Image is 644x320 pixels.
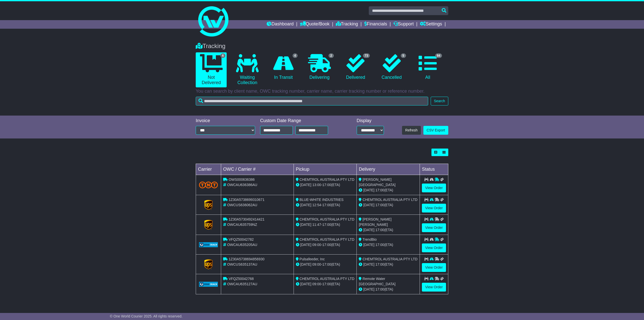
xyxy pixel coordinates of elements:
span: 09:00 [312,243,321,247]
span: 17:00 [375,228,384,232]
img: GetCarrierServiceLogo [199,282,218,287]
span: [PERSON_NAME][GEOGRAPHIC_DATA] [359,177,395,187]
a: 6 Not Delivered [196,52,227,87]
span: Pulsafeeder, Inc [300,257,325,261]
span: 1Z30A5738694856930 [229,257,264,261]
span: CHEMTROL AUSTRALIA PTY LTD [300,177,354,182]
a: View Order [422,243,446,252]
div: - (ETA) [296,242,355,247]
span: 17:00 [375,243,384,247]
span: VFQZ50042782 [229,237,254,241]
a: CSV Export [423,126,448,135]
span: OWCAU635759NZ [227,223,257,227]
td: Delivery [357,164,420,175]
span: 17:00 [322,262,331,266]
span: 09:00 [312,262,321,266]
td: OWC / Carrier # [221,164,294,175]
div: (ETA) [359,227,418,233]
div: - (ETA) [296,182,355,188]
span: 17:00 [322,243,331,247]
a: Tracking [336,20,358,29]
span: 17:00 [375,287,384,291]
div: (ETA) [359,188,418,193]
span: [DATE] [363,262,374,266]
div: Display [357,118,384,124]
a: 73 Delivered [340,52,371,82]
img: TNT_Domestic.png [199,182,218,188]
img: GetCarrierServiceLogo [204,220,213,230]
span: Remote Water [GEOGRAPHIC_DATA] [359,277,395,286]
span: BLUE-WHITE INDUSTRIES [300,198,344,202]
td: Pickup [294,164,357,175]
span: [DATE] [300,203,311,207]
div: (ETA) [359,287,418,292]
a: 84 All [412,52,443,82]
div: Custom Date Range [260,118,341,124]
span: CHEMTROL AUSTRALIA PTY LTD [300,217,354,221]
span: [DATE] [300,223,311,227]
span: TrendBio [363,237,377,241]
a: View Order [422,184,446,192]
span: 09:00 [312,282,321,286]
span: 6 [220,53,226,58]
span: 5 [401,53,406,58]
a: Settings [420,20,442,29]
span: [DATE] [300,262,311,266]
a: View Order [422,204,446,212]
div: - (ETA) [296,281,355,287]
span: 4 [293,53,298,58]
img: GetCarrierServiceLogo [199,242,218,247]
span: CHEMTROL AUSTRALIA PTY LTD [300,277,354,281]
span: OWCUS635137AU [227,262,257,266]
a: View Order [422,283,446,292]
span: CHEMTROL AUSTRALIA PTY LTD [300,237,354,241]
span: OWCAU635205AU [227,243,257,247]
a: View Order [422,223,446,232]
div: - (ETA) [296,222,355,227]
img: GetCarrierServiceLogo [204,259,213,269]
a: 4 In Transit [268,52,299,82]
a: Dashboard [267,20,294,29]
span: OWCAU635127AU [227,282,257,286]
a: Waiting Collection [232,52,263,87]
span: 1Z30A5730492414421 [229,217,264,221]
span: [DATE] [300,183,311,187]
span: [DATE] [363,228,374,232]
a: 5 Cancelled [376,52,407,82]
span: [PERSON_NAME] [PERSON_NAME] [359,217,391,227]
span: [DATE] [363,188,374,192]
span: [DATE] [300,282,311,286]
div: (ETA) [359,202,418,208]
span: 11:47 [312,223,321,227]
span: [DATE] [363,243,374,247]
div: Tracking [193,43,451,50]
span: 17:00 [375,203,384,207]
span: 13:00 [312,183,321,187]
span: VFQZ50042768 [229,277,254,281]
button: Refresh [402,126,421,135]
span: 12:54 [312,203,321,207]
span: [DATE] [363,203,374,207]
span: [DATE] [300,243,311,247]
span: OWCAU636386AU [227,183,257,187]
span: © One World Courier 2025. All rights reserved. [110,314,183,318]
img: GetCarrierServiceLogo [204,200,213,210]
td: Status [420,164,448,175]
span: 17:00 [322,203,331,207]
span: OWS000636386 [229,177,255,182]
div: (ETA) [359,242,418,247]
a: Support [393,20,414,29]
span: [DATE] [363,287,374,291]
span: CHEMTROL AUSTRALIA PTY LTD [363,257,417,261]
p: You can search by client name, OWC tracking number, carrier name, carrier tracking number or refe... [196,89,448,94]
span: 17:00 [322,183,331,187]
div: - (ETA) [296,262,355,267]
button: Search [431,97,448,105]
span: 73 [363,53,370,58]
a: Quote/Book [300,20,330,29]
span: 1Z30A5738699310671 [229,198,264,202]
a: Financials [364,20,387,29]
span: 17:00 [375,262,384,266]
span: 17:00 [375,188,384,192]
div: - (ETA) [296,202,355,208]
